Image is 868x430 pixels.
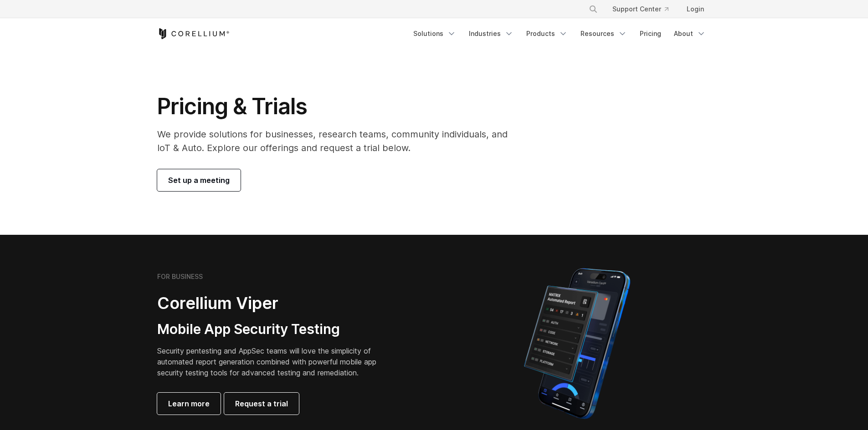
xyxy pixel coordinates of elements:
h6: FOR BUSINESS [157,273,203,281]
a: About [668,25,711,42]
a: Set up a meeting [157,169,241,191]
a: Support Center [605,1,676,17]
h2: Corellium Viper [157,293,390,314]
h1: Pricing & Trials [157,93,520,120]
h3: Mobile App Security Testing [157,321,390,338]
a: Products [521,25,573,42]
div: Navigation Menu [408,25,711,42]
a: Industries [463,25,519,42]
p: Security pentesting and AppSec teams will love the simplicity of automated report generation comb... [157,345,390,378]
p: We provide solutions for businesses, research teams, community individuals, and IoT & Auto. Explo... [157,127,520,155]
a: Login [679,1,711,17]
span: Set up a meeting [168,175,230,186]
button: Search [585,1,601,17]
a: Resources [575,25,632,42]
a: Corellium Home [157,28,230,39]
a: Request a trial [224,393,299,415]
div: Navigation Menu [578,1,711,17]
span: Request a trial [235,398,288,409]
a: Learn more [157,393,221,415]
img: Corellium MATRIX automated report on iPhone showing app vulnerability test results across securit... [508,264,646,423]
a: Solutions [408,25,462,42]
span: Learn more [168,398,210,409]
a: Pricing [634,25,667,42]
